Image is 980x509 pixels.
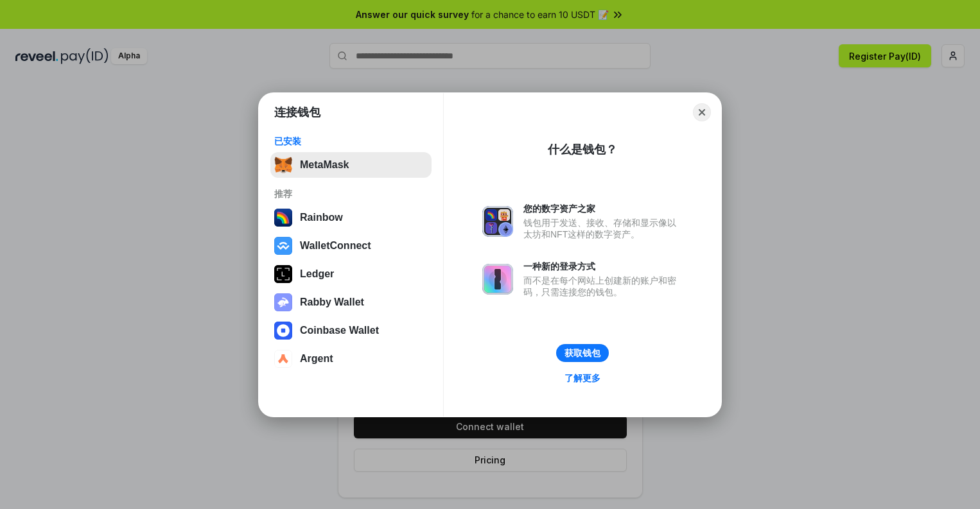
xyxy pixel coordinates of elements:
button: Close [693,103,711,121]
img: svg+xml,%3Csvg%20xmlns%3D%22http%3A%2F%2Fwww.w3.org%2F2000%2Fsvg%22%20fill%3D%22none%22%20viewBox... [274,293,292,311]
div: 推荐 [274,188,428,200]
h1: 连接钱包 [274,105,320,120]
button: Rainbow [270,205,432,230]
div: 一种新的登录方式 [523,261,683,272]
button: WalletConnect [270,233,432,259]
img: svg+xml,%3Csvg%20xmlns%3D%22http%3A%2F%2Fwww.w3.org%2F2000%2Fsvg%22%20width%3D%2228%22%20height%3... [274,265,292,283]
div: Rainbow [300,212,343,223]
img: svg+xml,%3Csvg%20xmlns%3D%22http%3A%2F%2Fwww.w3.org%2F2000%2Fsvg%22%20fill%3D%22none%22%20viewBox... [482,206,513,237]
div: WalletConnect [300,240,371,252]
div: 钱包用于发送、接收、存储和显示像以太坊和NFT这样的数字资产。 [523,217,683,240]
img: svg+xml,%3Csvg%20width%3D%2228%22%20height%3D%2228%22%20viewBox%3D%220%200%2028%2028%22%20fill%3D... [274,322,292,340]
div: 已安装 [274,135,428,147]
button: Rabby Wallet [270,289,432,315]
div: Coinbase Wallet [300,325,379,336]
button: 获取钱包 [556,344,609,362]
div: 您的数字资产之家 [523,203,683,214]
div: 获取钱包 [564,347,600,359]
div: 什么是钱包？ [548,142,617,157]
div: Argent [300,353,333,365]
a: 了解更多 [557,370,608,386]
button: Argent [270,346,432,372]
img: svg+xml,%3Csvg%20width%3D%2228%22%20height%3D%2228%22%20viewBox%3D%220%200%2028%2028%22%20fill%3D... [274,350,292,368]
button: Ledger [270,261,432,287]
div: Ledger [300,268,334,280]
img: svg+xml,%3Csvg%20width%3D%2228%22%20height%3D%2228%22%20viewBox%3D%220%200%2028%2028%22%20fill%3D... [274,237,292,255]
div: Rabby Wallet [300,297,364,308]
div: 了解更多 [564,372,600,384]
button: MetaMask [270,152,432,178]
button: Coinbase Wallet [270,318,432,343]
img: svg+xml,%3Csvg%20xmlns%3D%22http%3A%2F%2Fwww.w3.org%2F2000%2Fsvg%22%20fill%3D%22none%22%20viewBox... [482,264,513,295]
img: svg+xml,%3Csvg%20width%3D%22120%22%20height%3D%22120%22%20viewBox%3D%220%200%20120%20120%22%20fil... [274,209,292,227]
div: MetaMask [300,159,349,171]
div: 而不是在每个网站上创建新的账户和密码，只需连接您的钱包。 [523,275,683,298]
img: svg+xml,%3Csvg%20fill%3D%22none%22%20height%3D%2233%22%20viewBox%3D%220%200%2035%2033%22%20width%... [274,156,292,174]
